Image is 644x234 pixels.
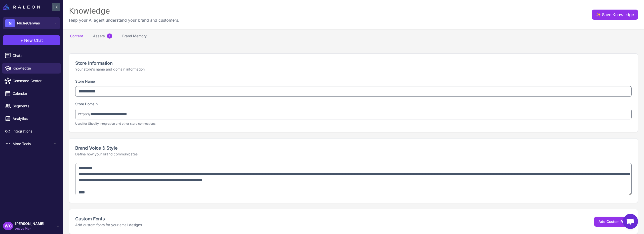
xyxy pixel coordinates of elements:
span: Segments [13,103,57,109]
h2: Store Information [75,60,632,66]
span: NicheCanvas [17,20,40,26]
span: 1 [107,34,112,39]
span: ✨ [596,12,600,16]
span: Knowledge [13,65,57,71]
a: Segments [2,101,61,111]
p: Used for Shopify integration and other store connections [75,121,632,126]
button: Assets1 [92,29,113,43]
a: Knowledge [2,63,61,74]
h2: Custom Fonts [75,215,142,222]
span: Analytics [13,116,57,121]
button: ✨Save Knowledge [592,10,638,20]
a: Open chat [623,214,638,229]
button: +New Chat [3,35,60,45]
span: New Chat [24,37,43,43]
p: Define how your brand communicates [75,151,632,157]
span: Command Center [13,78,57,84]
label: Store Domain [75,102,98,106]
p: Add custom fonts for your email designs [75,222,142,228]
label: Store Name [75,79,95,83]
p: Your store's name and domain information [75,66,632,72]
span: Add Custom Font [598,219,627,224]
span: Calendar [13,91,57,96]
span: More Tools [13,141,53,147]
h2: Brand Voice & Style [75,145,632,151]
div: Knowledge [69,6,179,16]
span: Integrations [13,128,57,134]
div: WC [3,222,13,230]
a: Chats [2,50,61,61]
button: Content [69,29,84,43]
p: Help your AI agent understand your brand and customers. [69,17,179,23]
button: NNicheCanvas [3,17,60,29]
div: N [5,19,15,27]
span: + [20,37,23,43]
button: Brand Memory [121,29,148,43]
a: Calendar [2,88,61,99]
img: Raleon Logo [3,4,40,10]
span: [PERSON_NAME] [15,221,44,226]
span: Chats [13,53,57,58]
a: Command Center [2,76,61,86]
a: Integrations [2,126,61,137]
button: Add Custom Font [594,217,632,227]
span: Active Plan [15,226,44,231]
a: Analytics [2,113,61,124]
